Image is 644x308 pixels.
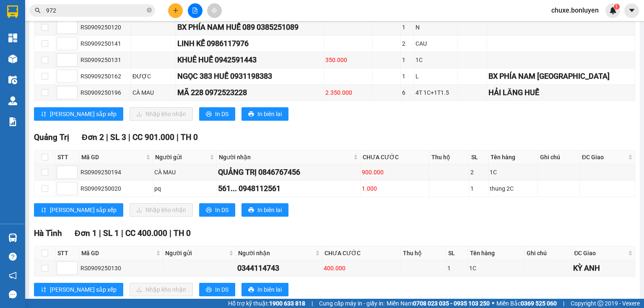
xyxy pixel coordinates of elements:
[269,300,305,307] strong: 1900 633 818
[168,3,183,18] button: plus
[490,184,536,193] div: thung 2C
[469,150,488,164] th: SL
[80,55,130,65] div: RS0909250131
[415,23,456,32] div: N
[206,111,212,118] span: printer
[9,253,17,261] span: question-circle
[325,55,371,65] div: 350.000
[215,285,229,294] span: In DS
[130,283,193,296] button: downloadNhập kho nhận
[79,19,131,36] td: RS0909250120
[248,207,254,214] span: printer
[80,72,130,81] div: RS0909250162
[257,285,282,294] span: In biên lai
[154,168,215,177] div: CÀ MAU
[8,34,17,42] img: dashboard-icon
[103,228,119,238] span: SL 1
[132,132,174,142] span: CC 901.000
[387,299,490,308] span: Miền Nam
[446,246,468,260] th: SL
[50,285,117,294] span: [PERSON_NAME] sắp xếp
[609,7,617,14] img: icon-new-feature
[241,107,288,121] button: printerIn biên lai
[206,287,212,293] span: printer
[415,55,456,65] div: 1C
[324,264,399,273] div: 400.000
[169,228,171,238] span: |
[206,207,212,214] span: printer
[177,132,179,142] span: |
[415,39,456,48] div: CAU
[218,183,359,194] div: 561... 0948112561
[80,88,130,97] div: RS0909250196
[402,88,413,97] div: 6
[50,109,117,119] span: [PERSON_NAME] sắp xếp
[7,5,18,18] img: logo-vxr
[228,299,305,308] span: Hỗ trợ kỹ thuật:
[490,168,536,177] div: 1C
[110,132,126,142] span: SL 3
[55,246,79,260] th: STT
[34,283,123,296] button: sort-ascending[PERSON_NAME] sắp xếp
[132,88,174,97] div: CÀ MAU
[413,300,490,307] strong: 0708 023 035 - 0935 103 250
[81,248,154,258] span: Mã GD
[34,228,62,238] span: Hà Tĩnh
[322,246,401,260] th: CHƯA CƯỚC
[402,72,413,81] div: 1
[75,228,97,238] span: Đơn 1
[325,88,371,97] div: 2.350.000
[177,38,322,49] div: LINH KẾ 0986117976
[79,68,131,85] td: RS0909250162
[50,205,117,215] span: [PERSON_NAME] sắp xếp
[582,153,626,162] span: ĐC Giao
[573,262,634,274] div: KỲ ANH
[81,153,144,162] span: Mã GD
[80,39,130,48] div: RS0909250141
[415,88,456,97] div: 4T 1C+1T1.5
[402,39,413,48] div: 2
[155,153,208,162] span: Người gửi
[106,132,108,142] span: |
[125,228,167,238] span: CC 400.000
[130,203,193,217] button: downloadNhập kho nhận
[218,166,359,178] div: QUẢNG TRỊ 0846767456
[188,3,203,18] button: file-add
[8,96,17,105] img: warehouse-icon
[469,264,523,273] div: 1C
[9,290,17,298] span: message
[488,87,634,98] div: HẢI LĂNG HUẾ
[241,203,288,217] button: printerIn biên lai
[147,8,152,13] span: close-circle
[8,54,17,63] img: warehouse-icon
[82,132,104,142] span: Đơn 2
[563,299,564,308] span: |
[154,184,215,193] div: pq
[177,87,322,98] div: MÃ 228 0972523228
[79,260,163,277] td: RS0909250130
[241,283,288,296] button: printerIn biên lai
[538,150,580,164] th: Ghi chú
[248,111,254,118] span: printer
[79,52,131,68] td: RS0909250131
[147,7,152,15] span: close-circle
[597,300,603,306] span: copyright
[361,150,429,164] th: CHƯA CƯỚC
[492,302,494,305] span: ⚪️
[173,8,179,13] span: plus
[165,248,227,258] span: Người gửi
[362,168,428,177] div: 900.000
[362,184,428,193] div: 1.000
[79,181,153,197] td: RS0909250020
[402,23,413,32] div: 1
[80,23,130,32] div: RS0909250120
[215,109,229,119] span: In DS
[41,111,47,118] span: sort-ascending
[79,36,131,52] td: RS0909250141
[181,132,198,142] span: TH 0
[8,233,17,242] img: warehouse-icon
[319,299,384,308] span: Cung cấp máy in - giấy in:
[219,153,352,162] span: Người nhận
[55,150,79,164] th: STT
[488,150,538,164] th: Tên hàng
